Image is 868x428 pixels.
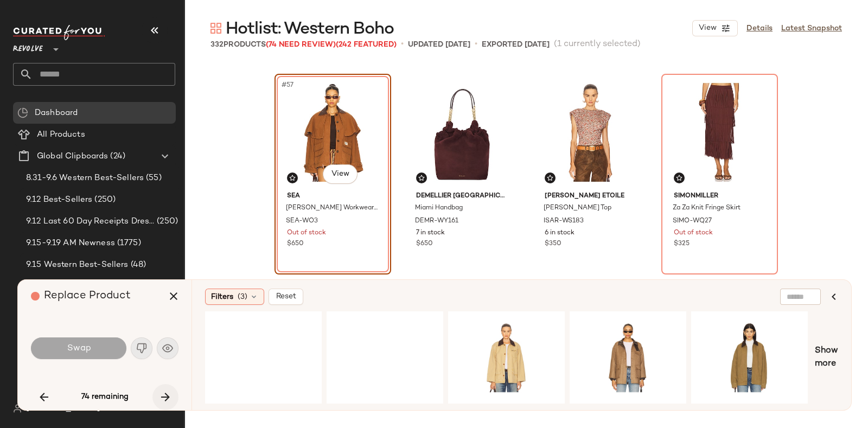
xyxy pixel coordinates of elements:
[26,194,92,206] span: 9.12 Best-Sellers
[129,259,146,271] span: (48)
[698,24,717,33] span: View
[746,23,773,34] a: Details
[415,203,463,213] span: Miami Handbag
[210,41,224,49] span: 332
[336,41,397,49] span: (242 Featured)
[276,292,296,301] span: Reset
[673,203,741,213] span: Za Za Knit Fringe Skirt
[544,216,584,226] span: ISAR-WS183
[416,191,508,201] span: DeMellier [GEOGRAPHIC_DATA]
[17,107,28,118] img: svg%3e
[452,319,561,396] img: GREA-WO87_V1.jpg
[416,239,433,249] span: $650
[401,38,404,51] span: •
[26,237,115,250] span: 9.15-9.19 AM Newness
[408,39,470,50] p: updated [DATE]
[269,289,303,305] button: Reset
[695,319,804,396] img: LIOR-WO47_V1.jpg
[289,175,296,181] img: svg%3e
[13,25,105,40] img: cfy_white_logo.C9jOOHJF.svg
[536,78,645,187] img: ISAR-WS183_V1.jpg
[226,18,394,40] span: Hotlist: Western Boho
[544,203,611,213] span: [PERSON_NAME] Top
[475,38,477,51] span: •
[692,20,738,36] button: View
[482,39,550,50] p: Exported [DATE]
[545,191,636,201] span: [PERSON_NAME] Etoile
[573,319,682,396] img: LEAX-WO122_V1.jpg
[330,170,349,178] span: View
[554,38,641,51] span: (1 currently selected)
[547,175,553,181] img: svg%3e
[35,107,78,119] span: Dashboard
[286,216,318,226] span: SEA-WO3
[545,239,561,249] span: $350
[92,194,116,206] span: (250)
[115,237,141,250] span: (1775)
[44,290,131,302] span: Replace Product
[674,228,713,238] span: Out of stock
[26,215,155,228] span: 9.12 Last 60 Day Receipts Dresses
[37,150,108,163] span: Global Clipboards
[37,129,85,141] span: All Products
[665,78,774,187] img: SIMO-WQ27_V1.jpg
[418,175,425,181] img: svg%3e
[278,78,387,187] img: SEA-WO3_V1.jpg
[26,259,129,271] span: 9.15 Western Best-Sellers
[108,150,125,163] span: (24)
[674,191,765,201] span: SIMONMILLER
[280,80,296,91] span: #57
[545,228,575,238] span: 6 in stock
[266,41,336,49] span: (74 Need Review)
[415,216,458,226] span: DEMR-WY161
[155,215,178,228] span: (250)
[674,239,690,249] span: $325
[416,228,445,238] span: 7 in stock
[144,172,162,184] span: (55)
[673,216,712,226] span: SIMO-WQ27
[13,404,22,413] img: svg%3e
[13,37,43,56] span: Revolve
[815,344,838,370] span: Show more
[210,39,397,50] div: Products
[211,291,233,303] span: Filters
[781,23,842,34] a: Latest Snapshot
[407,78,516,187] img: DEMR-WY161_V1.jpg
[286,203,378,213] span: [PERSON_NAME] Workwear Cape Jacket
[26,172,144,184] span: 8.31-9.6 Western Best-Sellers
[676,175,682,181] img: svg%3e
[81,392,129,402] span: 74 remaining
[210,23,221,34] img: svg%3e
[323,164,358,184] button: View
[238,291,247,303] span: (3)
